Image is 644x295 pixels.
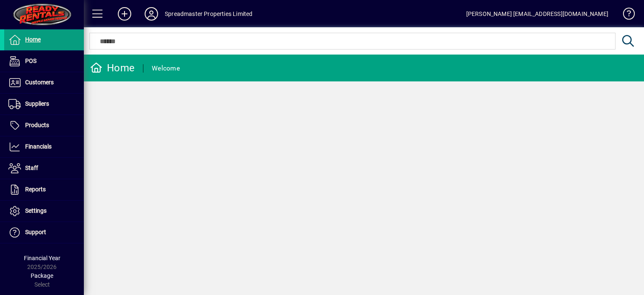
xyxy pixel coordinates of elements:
a: Reports [4,179,84,200]
div: Spreadmaster Properties Limited [165,7,252,21]
a: Support [4,222,84,243]
span: POS [25,57,36,64]
a: Products [4,115,84,136]
a: POS [4,51,84,72]
span: Reports [25,186,46,193]
a: Financials [4,136,84,157]
a: Settings [4,201,84,222]
span: Products [25,122,49,128]
span: Settings [25,207,47,214]
span: Financial Year [24,255,60,261]
div: Home [90,61,135,75]
div: [PERSON_NAME] [EMAIL_ADDRESS][DOMAIN_NAME] [466,7,608,21]
span: Suppliers [25,100,49,107]
span: Home [25,36,41,43]
button: Profile [138,6,165,21]
a: Staff [4,158,84,179]
span: Staff [25,164,38,171]
a: Customers [4,72,84,93]
button: Add [111,6,138,21]
span: Package [31,272,53,279]
span: Support [25,229,46,235]
a: Suppliers [4,94,84,115]
span: Customers [25,79,54,86]
span: Financials [25,143,52,150]
a: Knowledge Base [617,2,634,29]
div: Welcome [152,62,180,75]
